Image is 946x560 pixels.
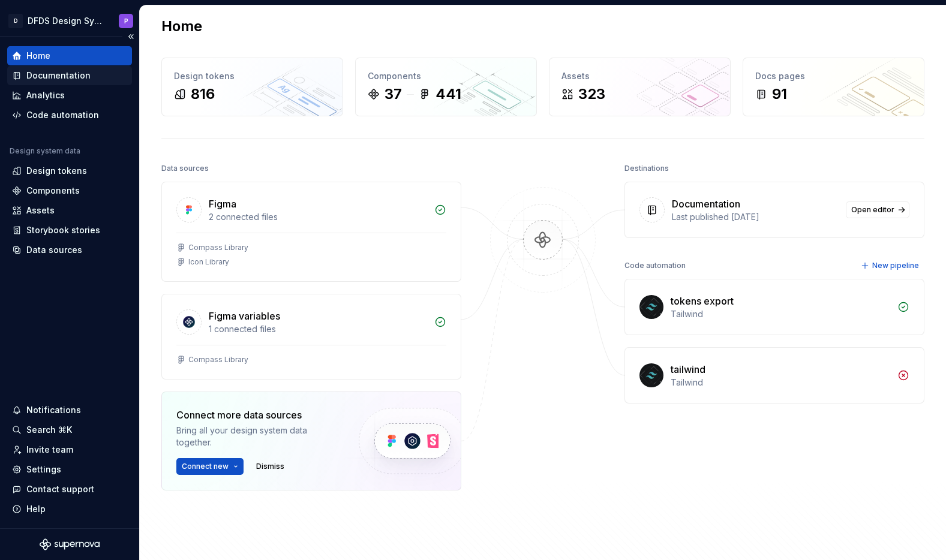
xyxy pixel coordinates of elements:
[174,70,331,82] div: Design tokens
[176,424,338,448] div: Bring all your design system data together.
[161,182,461,282] a: Figma2 connected filesCompass LibraryIcon Library
[7,86,132,105] a: Analytics
[851,205,894,215] span: Open editor
[672,197,740,211] div: Documentation
[671,308,890,320] div: Tailwind
[191,85,215,104] div: 816
[209,197,236,211] div: Figma
[161,58,343,116] a: Design tokens816
[624,160,669,177] div: Destinations
[40,538,100,550] svg: Supernova Logo
[176,458,244,475] button: Connect new
[26,204,55,216] div: Assets
[2,8,137,34] button: DDFDS Design SystemP
[7,181,132,200] a: Components
[26,224,100,236] div: Storybook stories
[26,50,50,62] div: Home
[10,146,80,156] div: Design system data
[124,16,128,26] div: P
[772,85,787,104] div: 91
[161,160,209,177] div: Data sources
[743,58,924,116] a: Docs pages91
[368,70,524,82] div: Components
[549,58,731,116] a: Assets323
[7,460,132,479] a: Settings
[857,257,924,274] button: New pipeline
[26,109,99,121] div: Code automation
[7,201,132,220] a: Assets
[672,211,839,223] div: Last published [DATE]
[26,424,72,436] div: Search ⌘K
[209,211,427,223] div: 2 connected files
[209,323,427,335] div: 1 connected files
[251,458,290,475] button: Dismiss
[7,106,132,125] a: Code automation
[26,503,46,515] div: Help
[7,499,132,519] button: Help
[755,70,912,82] div: Docs pages
[176,408,338,422] div: Connect more data sources
[872,261,919,270] span: New pipeline
[7,480,132,499] button: Contact support
[846,201,909,218] a: Open editor
[188,243,248,252] div: Compass Library
[8,14,23,28] div: D
[26,70,91,82] div: Documentation
[26,89,65,101] div: Analytics
[26,404,81,416] div: Notifications
[7,46,132,65] a: Home
[385,85,402,104] div: 37
[256,462,284,471] span: Dismiss
[7,401,132,420] button: Notifications
[28,15,104,27] div: DFDS Design System
[26,165,87,177] div: Design tokens
[26,463,61,475] div: Settings
[671,362,705,377] div: tailwind
[624,257,686,274] div: Code automation
[671,377,890,389] div: Tailwind
[26,444,73,456] div: Invite team
[209,309,280,323] div: Figma variables
[355,58,537,116] a: Components37441
[7,240,132,260] a: Data sources
[436,85,461,104] div: 441
[561,70,718,82] div: Assets
[7,161,132,180] a: Design tokens
[671,294,734,308] div: tokens export
[7,66,132,85] a: Documentation
[122,28,139,45] button: Collapse sidebar
[188,257,229,267] div: Icon Library
[7,221,132,240] a: Storybook stories
[182,462,229,471] span: Connect new
[578,85,605,104] div: 323
[7,420,132,439] button: Search ⌘K
[7,440,132,459] a: Invite team
[26,185,80,197] div: Components
[188,355,248,365] div: Compass Library
[26,244,82,256] div: Data sources
[161,294,461,380] a: Figma variables1 connected filesCompass Library
[26,483,94,495] div: Contact support
[161,17,202,36] h2: Home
